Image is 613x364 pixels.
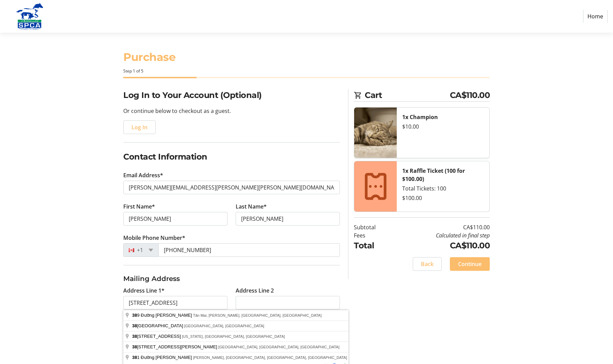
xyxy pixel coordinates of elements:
label: Last Name* [236,202,267,211]
h2: Log In to Your Account (Optional) [123,89,340,101]
strong: 1x Raffle Ticket (100 for $100.00) [402,167,465,183]
td: Calculated in final step [393,231,490,239]
span: 38 [132,344,137,349]
h2: Contact Information [123,151,340,163]
span: 38 [132,355,137,360]
button: Back [413,257,442,271]
span: Tân Mai, [PERSON_NAME], [GEOGRAPHIC_DATA], [GEOGRAPHIC_DATA] [193,313,322,317]
h3: Mailing Address [123,274,340,284]
span: [GEOGRAPHIC_DATA] [132,323,184,328]
div: Step 1 of 5 [123,68,490,74]
button: Continue [450,257,490,271]
span: 38 [132,323,137,328]
img: Alberta SPCA's Logo [5,3,54,30]
span: Cart [365,89,450,101]
h1: Purchase [123,49,490,65]
td: Subtotal [354,223,393,231]
span: 9 Đường [PERSON_NAME] [132,313,193,318]
span: Log In [131,123,147,131]
td: Fees [354,231,393,239]
span: CA$110.00 [450,89,490,101]
span: 1 Đường [PERSON_NAME] [132,355,193,360]
input: (506) 234-5678 [158,243,340,257]
p: Or continue below to checkout as a guest. [123,107,340,115]
span: [GEOGRAPHIC_DATA], [GEOGRAPHIC_DATA] [184,324,264,328]
input: Address [123,296,227,310]
a: Home [583,10,608,23]
label: Address Line 2 [236,286,274,295]
span: [US_STATE], [GEOGRAPHIC_DATA], [GEOGRAPHIC_DATA] [182,334,285,338]
button: Log In [123,120,156,134]
strong: 1x Champion [402,113,438,121]
td: Total [354,239,393,252]
label: Address Line 1* [123,286,164,295]
span: 38 [132,313,137,318]
span: Continue [458,260,482,268]
span: [STREET_ADDRESS] [132,334,182,339]
td: CA$110.00 [393,239,490,252]
td: CA$110.00 [393,223,490,231]
div: $10.00 [402,122,484,131]
div: Total Tickets: 100 [402,184,484,193]
label: Email Address* [123,171,163,179]
span: Back [421,260,434,268]
label: Mobile Phone Number* [123,234,185,242]
div: $100.00 [402,194,484,202]
span: 38 [132,334,137,339]
span: [STREET_ADDRESS][PERSON_NAME] [132,344,218,349]
label: First Name* [123,202,155,211]
span: [GEOGRAPHIC_DATA], [GEOGRAPHIC_DATA], [GEOGRAPHIC_DATA] [218,345,340,349]
span: [PERSON_NAME], [GEOGRAPHIC_DATA], [GEOGRAPHIC_DATA], [GEOGRAPHIC_DATA] [193,355,347,360]
img: Champion [354,107,397,158]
